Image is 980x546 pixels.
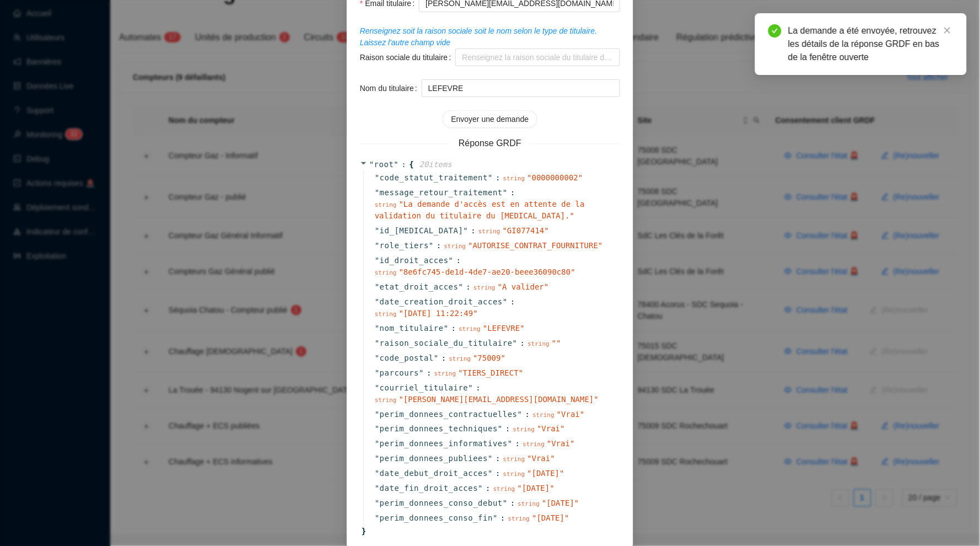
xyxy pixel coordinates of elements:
[532,514,569,523] span: " [DATE] "
[375,425,380,433] span: "
[360,26,597,47] span: Renseignez soit la raison sociale soit le nom selon le type de titulaire. Laissez l'autre champ vide
[380,424,498,435] span: perim_donnees_techniques
[360,49,455,66] label: Raison sociale du titulaire
[375,397,397,404] span: string
[375,282,380,291] span: "
[459,282,464,291] span: "
[513,339,518,347] span: "
[469,383,473,392] span: "
[503,499,508,508] span: "
[510,498,515,510] span: :
[476,382,481,394] span: :
[380,453,488,465] span: perim_donnees_publiees
[493,486,515,493] span: string
[444,324,449,333] span: "
[523,441,545,448] span: string
[486,483,490,495] span: :
[380,323,444,334] span: nom_titulaire
[527,173,583,182] span: " 0000000002 "
[360,526,366,538] span: }
[503,297,508,306] span: "
[380,367,419,379] span: parcours
[557,410,585,419] span: " Vrai "
[518,501,540,508] span: string
[527,454,556,463] span: " Vrai "
[498,425,503,433] span: "
[380,240,429,251] span: role_tiers
[503,226,549,235] span: " GI077414 "
[380,338,513,349] span: raison_sociale_du_titulaire
[380,255,449,266] span: id_droit_acces
[441,352,446,364] span: :
[380,382,469,394] span: courriel_titulaire
[375,173,380,182] span: "
[478,228,500,235] span: string
[473,284,496,291] span: string
[375,484,380,493] span: "
[466,281,471,293] span: :
[513,426,535,433] span: string
[369,160,374,169] span: "
[510,296,515,308] span: :
[520,338,525,349] span: :
[768,24,782,38] span: check-circle
[468,241,602,250] span: " AUTORISE_CONTRAT_FOURNITURE "
[394,160,399,169] span: "
[451,114,529,125] span: Envoyer une demande
[459,368,524,377] span: " TIERS_DIRECT "
[380,352,434,364] span: code_postal
[375,410,380,419] span: "
[380,187,503,199] span: message_retour_traitement
[473,354,505,362] span: " 75009 "
[449,355,471,362] span: string
[518,484,554,493] span: " [DATE] "
[375,440,380,448] span: "
[508,516,530,523] span: string
[375,454,380,463] span: "
[537,425,565,433] span: " Vrai "
[527,340,550,347] span: string
[443,110,538,128] button: Envoyer une demande
[402,159,407,170] span: :
[508,440,513,448] span: "
[375,383,380,392] span: "
[422,79,620,97] input: Nom du titulaire
[547,440,575,448] span: " Vrai "
[410,159,414,170] span: {
[478,484,483,493] span: "
[399,309,478,318] span: " [DATE] 11:22:49 "
[374,160,394,169] span: root
[429,241,434,250] span: "
[380,409,518,420] span: perim_donnees_contractuelles
[532,411,554,419] span: string
[375,499,380,508] span: "
[380,513,493,524] span: perim_donnees_conso_fin
[380,172,488,184] span: code_statut_traitement
[437,240,441,251] span: :
[455,49,620,66] input: Raison sociale du titulaire
[375,469,380,478] span: "
[399,267,575,276] span: " 8e6fc745-de1d-4de7-ae20-beee36090c80 "
[375,368,380,377] span: "
[375,200,585,220] span: " La demande d'accès est en attente de la validation du titulaire du [MEDICAL_DATA]. "
[498,282,549,291] span: " A valider "
[375,201,397,208] span: string
[941,24,954,36] a: Close
[503,471,525,478] span: string
[380,281,459,293] span: etat_droit_acces
[488,454,493,463] span: "
[375,311,397,318] span: string
[375,354,380,362] span: "
[944,26,951,34] span: close
[503,456,525,463] span: string
[375,514,380,523] span: "
[380,438,508,450] span: perim_donnees_informatives
[525,409,530,420] span: :
[375,324,380,333] span: "
[375,188,380,197] span: "
[505,424,510,435] span: :
[496,172,500,184] span: :
[496,453,500,465] span: :
[518,410,523,419] span: "
[464,226,469,235] span: "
